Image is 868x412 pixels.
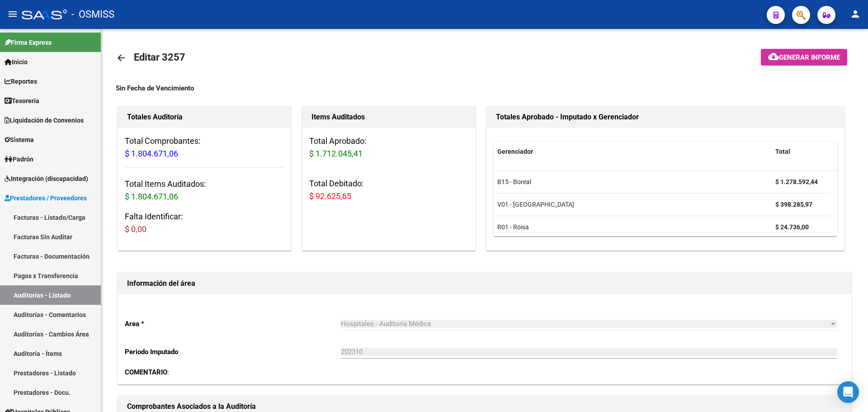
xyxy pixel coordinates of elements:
[311,110,466,124] h1: Items Auditados
[5,193,87,203] span: Prestadores / Proveedores
[125,368,169,376] span: :
[5,76,37,86] span: Reportes
[5,115,84,125] span: Liquidación de Convenios
[761,49,847,66] button: Generar informe
[496,110,835,124] h1: Totales Aprobado - Imputado x Gerenciador
[7,9,18,19] mat-icon: menu
[5,154,33,164] span: Padrón
[116,52,127,63] mat-icon: arrow_back
[5,57,28,67] span: Inicio
[850,9,861,19] mat-icon: person
[134,52,185,63] span: Editar 3257
[775,223,809,231] strong: $ 24.736,00
[837,381,859,403] div: Open Intercom Messenger
[71,5,114,24] span: - OSMISS
[309,135,468,160] h3: Total Aprobado:
[125,135,284,160] h3: Total Comprobantes:
[125,192,178,201] span: $ 1.804.671,06
[497,201,574,208] span: V01 - [GEOGRAPHIC_DATA]
[768,51,779,62] mat-icon: cloud_download
[5,38,52,47] span: Firma Express
[775,178,818,185] strong: $ 1.278.592,44
[309,177,468,203] h3: Total Debitado:
[127,110,282,124] h1: Totales Auditoría
[341,320,431,328] span: Hospitales - Auditoría Médica
[5,174,88,184] span: Integración (discapacidad)
[779,53,840,62] span: Generar informe
[497,148,533,155] span: Gerenciador
[497,178,531,185] span: B15 - Boreal
[125,210,284,236] h3: Falta Identificar:
[309,149,363,158] span: $ 1.712.045,41
[5,96,39,106] span: Tesorería
[125,178,284,203] h3: Total Items Auditados:
[125,224,146,234] span: $ 0,00
[772,142,830,161] datatable-header-cell: Total
[775,148,790,155] span: Total
[309,191,351,201] span: $ 92.625,65
[125,368,167,376] strong: COMENTARIO
[125,149,178,158] span: $ 1.804.671,06
[5,135,34,145] span: Sistema
[494,142,772,161] datatable-header-cell: Gerenciador
[497,223,529,231] span: R01 - Roisa
[125,347,341,357] p: Periodo Imputado
[127,276,842,291] h1: Información del área
[116,83,854,93] div: Sin Fecha de Vencimiento
[775,201,812,208] strong: $ 398.285,97
[125,319,341,329] p: Area *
